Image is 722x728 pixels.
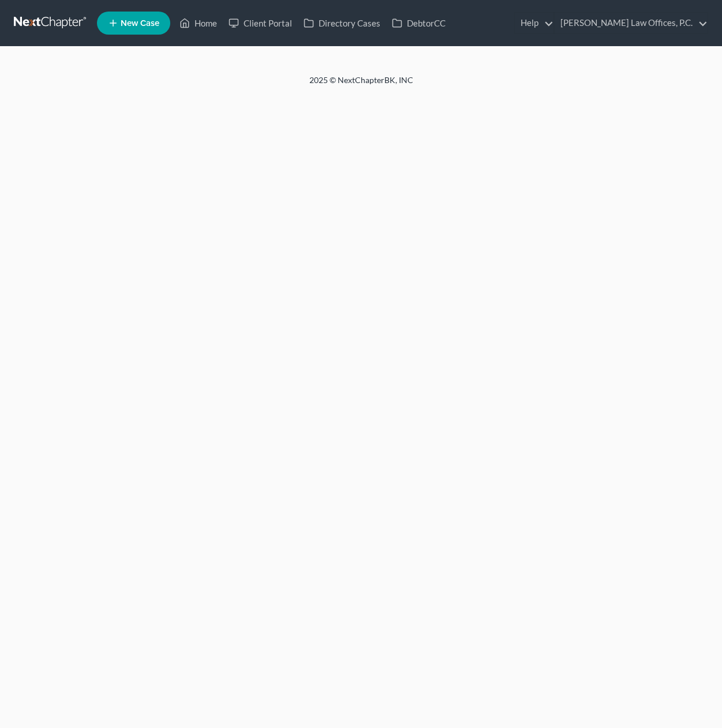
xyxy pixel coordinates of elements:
a: Directory Cases [298,13,386,33]
div: 2025 © NextChapterBK, INC [32,74,690,95]
a: Help [515,13,553,33]
new-legal-case-button: New Case [97,12,170,35]
a: DebtorCC [386,13,451,33]
a: [PERSON_NAME] Law Offices, P.C. [555,13,708,33]
a: Client Portal [223,13,298,33]
a: Home [174,13,223,33]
